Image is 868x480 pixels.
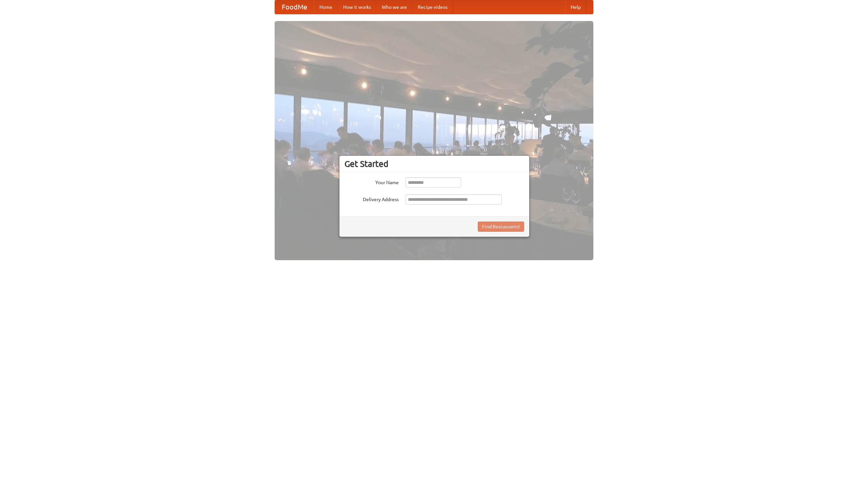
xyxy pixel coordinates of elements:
label: Delivery Address [344,194,399,203]
a: FoodMe [275,0,314,14]
label: Your Name [344,177,399,186]
button: Find Restaurants! [478,222,524,232]
a: Recipe videos [412,0,453,14]
a: Who we are [376,0,412,14]
a: How it works [338,0,376,14]
a: Help [565,0,586,14]
h3: Get Started [344,159,524,169]
a: Home [314,0,338,14]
